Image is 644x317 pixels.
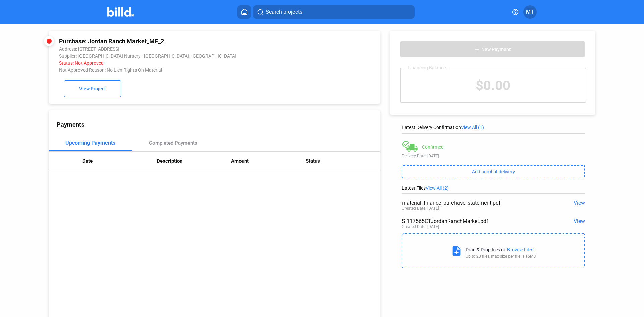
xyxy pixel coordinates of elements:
[426,185,449,191] span: View All (2)
[59,60,308,66] div: Status: Not Approved
[59,53,308,59] div: Supplier: [GEOGRAPHIC_DATA] Nursery - [GEOGRAPHIC_DATA], [GEOGRAPHIC_DATA]
[266,8,302,16] span: Search projects
[65,140,115,146] div: Upcoming Payments
[64,80,121,97] button: View Project
[574,218,585,224] span: View
[461,125,484,130] span: View All (1)
[57,121,380,128] div: Payments
[451,245,462,257] mat-icon: note_add
[474,47,480,52] mat-icon: add
[306,152,380,170] th: Status
[402,125,585,130] div: Latest Delivery Confirmation
[507,247,535,252] div: Browse Files.
[79,86,106,92] span: View Project
[149,140,197,146] div: Completed Payments
[253,5,415,19] button: Search projects
[472,169,515,174] span: Add proof of delivery
[402,224,439,229] div: Created Date: [DATE]
[481,47,511,52] span: New Payment
[59,38,308,45] div: Purchase: Jordan Ranch Market_MF_2
[400,41,585,58] button: New Payment
[466,247,505,252] div: Drag & Drop files or
[231,152,306,170] th: Amount
[402,218,548,224] div: SI117565CTJordanRanchMarket.pdf
[157,152,231,170] th: Description
[402,206,439,211] div: Created Date: [DATE]
[59,46,308,52] div: Address: [STREET_ADDRESS]
[402,165,585,178] button: Add proof of delivery
[107,7,134,17] img: Billd Company Logo
[402,185,585,191] div: Latest Files
[402,154,585,158] div: Delivery Date: [DATE]
[404,65,449,70] div: Financing Balance
[402,200,548,206] div: material_finance_purchase_statement.pdf
[523,5,537,19] button: MT
[526,8,534,16] span: MT
[401,68,586,102] div: $0.00
[422,144,444,150] div: Confirmed
[82,152,157,170] th: Date
[574,200,585,206] span: View
[466,254,536,259] div: Up to 20 files, max size per file is 15MB
[59,67,308,73] div: Not Approved Reason: No Lien Rights On Material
